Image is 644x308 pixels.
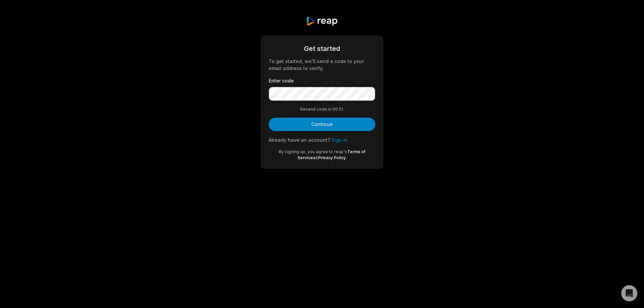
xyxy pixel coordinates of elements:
[318,155,346,160] a: Privacy Policy
[346,155,347,160] span: .
[279,149,347,154] span: By signing up, you agree to reap's
[315,155,318,160] span: &
[306,16,338,26] img: reap
[269,58,375,72] div: To get started, we'll send a code to your email address to verify.
[339,106,344,112] span: 51
[269,77,375,84] label: Enter code
[269,137,330,143] span: Already have an account?
[331,137,347,143] a: Sign in
[298,149,366,160] a: Terms of Services
[269,118,375,131] button: Continue
[269,106,375,112] div: Resend code in 00:
[621,285,637,301] div: Open Intercom Messenger
[269,44,375,54] div: Get started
